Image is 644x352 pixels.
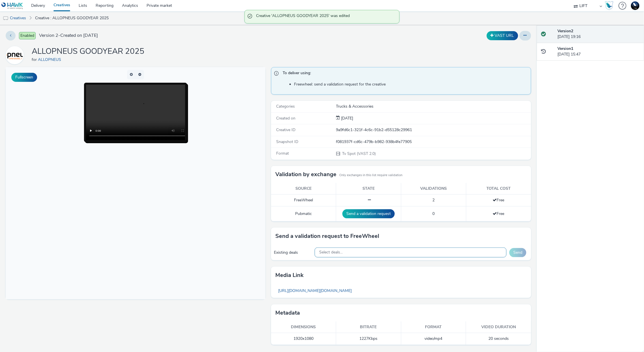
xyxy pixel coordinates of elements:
[7,47,23,63] img: ALLOPNEUS
[256,13,394,20] span: Creative 'ALLOPNEUS GOODYEAR 2025' was edited
[271,195,336,206] td: FreeWheel
[631,1,639,10] img: Support Hawk
[11,73,37,82] button: Fullscreen
[275,309,300,317] h3: Metadata
[493,197,505,203] span: Free
[605,1,616,10] a: Hawk Academy
[271,333,336,345] td: 1920x1080
[274,250,312,255] div: Existing deals
[6,52,26,58] a: ALLOPNEUS
[276,104,295,109] span: Categories
[605,1,613,10] img: Hawk Academy
[558,46,639,57] div: [DATE] 15:47
[466,183,531,195] th: Total cost
[319,250,343,255] span: Select deals...
[401,183,466,195] th: Validations
[276,127,295,133] span: Creative ID
[336,333,401,345] td: 1227 Kbps
[336,139,531,145] div: f081937f-cd6c-479b-b982-938b4fe77905
[336,183,401,195] th: State
[485,31,520,40] div: Duplicate the creative as a VAST URL
[275,285,355,296] a: [URL][DOMAIN_NAME][DOMAIN_NAME]
[342,151,376,156] span: Tv Spot (VAST 2.0)
[466,321,531,333] th: Video duration
[558,28,574,34] strong: Version 2
[509,248,526,257] button: Send
[401,333,466,345] td: video/mp4
[3,16,8,21] img: tv
[275,271,304,280] h3: Media link
[283,70,525,78] span: To deliver using:
[32,57,38,62] span: for
[339,173,402,178] small: Only exchanges in this list require validation
[340,116,353,121] div: Creation 05 September 2025, 15:47
[493,211,505,216] span: Free
[558,46,574,51] strong: Version 1
[340,116,353,121] span: [DATE]
[276,139,298,144] span: Snapshot ID
[276,151,289,156] span: Format
[336,321,401,333] th: Bitrate
[271,321,336,333] th: Dimensions
[1,2,23,9] img: undefined Logo
[487,31,518,40] button: VAST URL
[19,32,36,39] span: Enabled
[336,104,531,109] div: Trucks & Accessories
[466,333,531,345] td: 20 seconds
[558,28,639,40] div: [DATE] 19:16
[401,321,466,333] th: Format
[271,183,336,195] th: Source
[294,82,528,87] li: Freewheel: send a validation request for the creative
[38,57,63,62] a: ALLOPNEUS
[32,11,111,25] a: Creative : ALLOPNEUS GOODYEAR 2025
[276,116,295,121] span: Created on
[32,46,144,57] h1: ALLOPNEUS GOODYEAR 2025
[275,232,379,240] h3: Send a validation request to FreeWheel
[336,127,531,133] div: 9a9fd6c1-321f-4c6c-91b2-d55128c29961
[432,211,435,216] span: 0
[342,209,395,218] button: Send a validation request
[39,32,98,39] span: Version 2 - Created on [DATE]
[271,206,336,221] td: Pubmatic
[275,170,336,179] h3: Validation by exchange
[432,197,435,203] span: 2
